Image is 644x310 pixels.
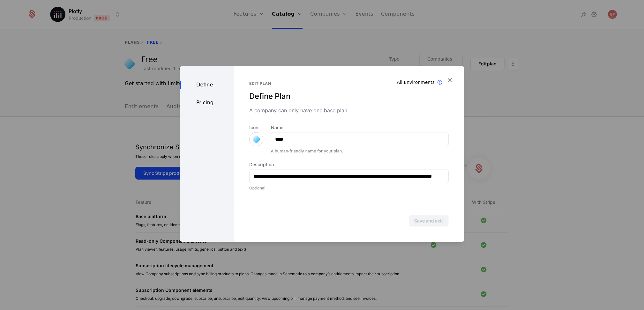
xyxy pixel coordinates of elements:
label: Name [271,124,449,131]
div: Define Plan [249,91,449,101]
div: All Environments [397,79,435,85]
label: Icon [249,124,263,131]
div: Optional [249,186,449,191]
label: Description [249,161,449,168]
div: Pricing [180,99,234,107]
div: A human-friendly name for your plan. [271,149,449,154]
div: Edit plan [249,81,449,86]
div: A company can only have one base plan. [249,107,449,114]
div: Define [180,81,234,89]
button: Save and exit [409,215,449,226]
